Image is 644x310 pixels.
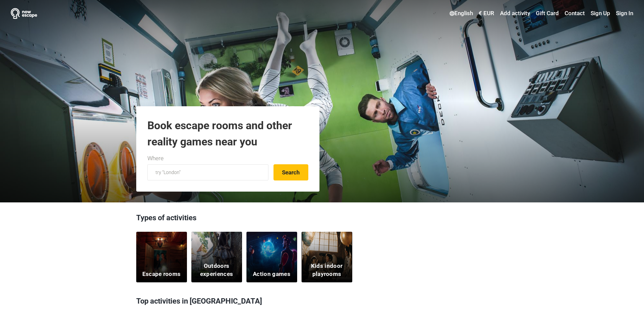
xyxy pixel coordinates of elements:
[246,232,297,282] a: Action games
[534,7,560,20] a: Gift Card
[498,7,532,20] a: Add activity
[136,232,187,282] a: Escape rooms
[191,232,242,282] a: Outdoors experiences
[302,232,352,282] a: Kids indoor playrooms
[147,117,308,150] h1: Book escape rooms and other reality games near you
[253,270,290,278] h5: Action games
[195,262,238,278] h5: Outdoors experiences
[589,7,612,20] a: Sign Up
[147,164,268,180] input: try “London”
[448,7,475,20] a: English
[142,270,181,278] h5: Escape rooms
[136,213,508,227] h3: Types of activities
[477,7,496,20] a: € EUR
[563,7,587,20] a: Contact
[273,164,308,180] button: Search
[614,7,633,20] a: Sign In
[147,154,164,163] label: Where
[306,262,348,278] h5: Kids indoor playrooms
[11,8,37,19] img: Nowescape logo
[450,11,454,16] img: English
[136,292,508,310] h3: Top activities in [GEOGRAPHIC_DATA]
